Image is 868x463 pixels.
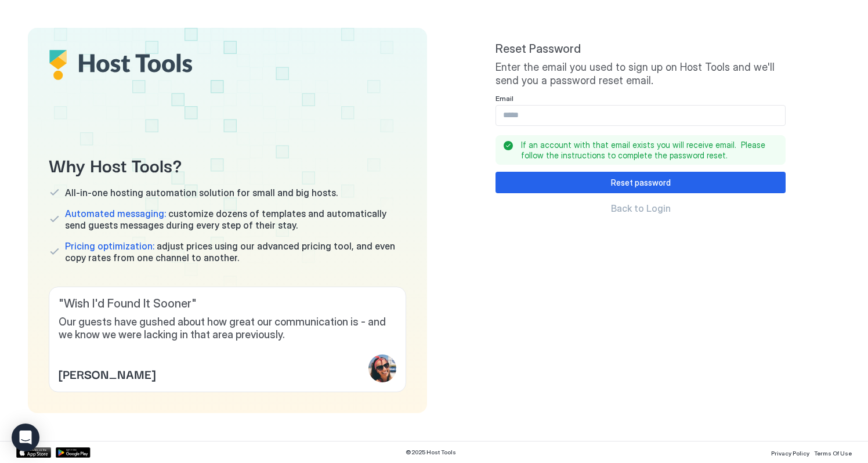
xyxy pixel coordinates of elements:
[521,140,772,160] span: If an account with that email exists you will receive email. Please follow the instructions to co...
[496,42,786,56] span: Reset Password
[65,240,406,263] span: adjust prices using our advanced pricing tool, and even copy rates from one channel to another.
[12,424,39,451] div: Open Intercom Messenger
[496,172,786,193] button: Reset password
[65,187,338,198] span: All-in-one hosting automation solution for small and big hosts.
[496,94,513,103] span: Email
[59,296,396,311] span: " Wish I'd Found It Sooner "
[406,448,456,456] span: © 2025 Host Tools
[496,61,786,87] span: Enter the email you used to sign up on Host Tools and we'll send you a password reset email.
[814,450,852,457] span: Terms Of Use
[49,151,406,178] span: Why Host Tools?
[771,450,809,457] span: Privacy Policy
[368,355,396,382] div: profile
[65,208,406,231] span: customize dozens of templates and automatically send guests messages during every step of their s...
[65,240,154,252] span: Pricing optimization:
[611,202,671,214] span: Back to Login
[496,106,785,125] input: Input Field
[611,176,671,189] div: Reset password
[814,446,852,458] a: Terms Of Use
[56,447,91,458] a: Google Play Store
[59,365,155,382] span: [PERSON_NAME]
[59,316,396,342] span: Our guests have gushed about how great our communication is - and we know we were lacking in that...
[65,208,166,219] span: Automated messaging:
[496,202,786,214] a: Back to Login
[16,447,51,458] a: App Store
[771,446,809,458] a: Privacy Policy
